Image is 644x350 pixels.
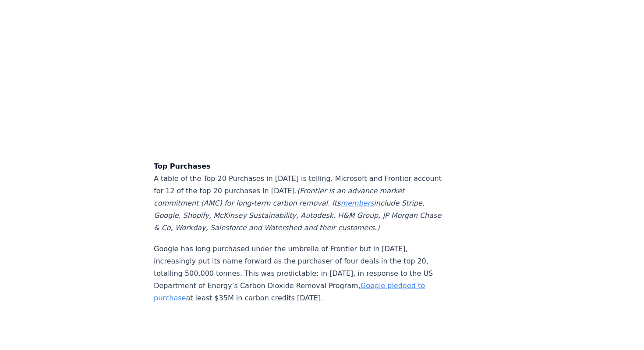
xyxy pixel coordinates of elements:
[340,199,374,207] a: members
[154,160,444,234] p: A table of the Top 20 Purchases in [DATE] is telling. Microsoft and Frontier account for 12 of th...
[154,162,210,170] strong: Top Purchases
[154,187,441,232] em: (Frontier is an advance market commitment (AMC) for long-term carbon removal. Its include Stripe,...
[154,243,444,304] p: Google has long purchased under the umbrella of Frontier but in [DATE], increasingly put its name...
